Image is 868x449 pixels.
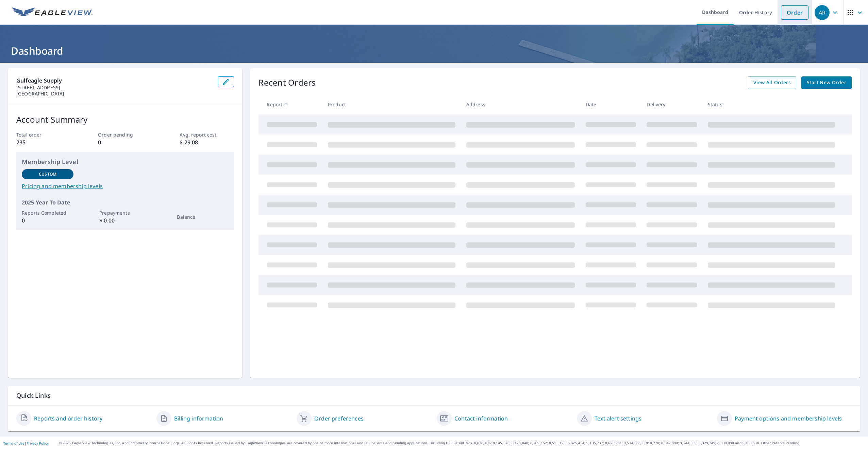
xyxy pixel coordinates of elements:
[16,138,71,146] p: 235
[3,441,49,445] p: |
[174,414,223,423] a: Billing information
[180,138,234,146] p: $ 29.08
[748,76,796,89] a: View All Orders
[22,209,73,216] p: Reports Completed
[735,414,842,423] a: Payment options and membership levels
[702,94,841,114] th: Status
[98,138,152,146] p: 0
[3,441,24,446] a: Terms of Use
[16,131,71,138] p: Total order
[322,94,461,114] th: Product
[461,94,580,114] th: Address
[580,94,641,114] th: Date
[16,85,212,91] p: [STREET_ADDRESS]
[39,171,56,177] p: Custom
[22,182,229,190] a: Pricing and membership levels
[59,441,865,446] p: © 2025 Eagle View Technologies, Inc. and Pictometry International Corp. All Rights Reserved. Repo...
[99,209,151,216] p: Prepayments
[454,414,508,423] a: Contact information
[16,76,212,85] p: Gulfeagle Supply
[8,44,860,58] h1: Dashboard
[16,91,212,97] p: [GEOGRAPHIC_DATA]
[641,94,702,114] th: Delivery
[22,198,229,206] p: 2025 Year To Date
[807,78,846,87] span: Start New Order
[258,76,316,89] p: Recent Orders
[781,5,808,20] a: Order
[27,441,49,446] a: Privacy Policy
[98,131,152,138] p: Order pending
[595,414,641,423] a: Text alert settings
[815,5,830,20] div: AR
[177,213,229,220] p: Balance
[258,94,322,114] th: Report #
[34,414,102,423] a: Reports and order history
[801,76,852,89] a: Start New Order
[99,216,151,224] p: $ 0.00
[314,414,364,423] a: Order preferences
[180,131,234,138] p: Avg. report cost
[16,391,852,400] p: Quick Links
[16,113,234,126] p: Account Summary
[12,7,93,18] img: EV Logo
[22,157,229,166] p: Membership Level
[753,78,791,87] span: View All Orders
[22,216,73,224] p: 0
